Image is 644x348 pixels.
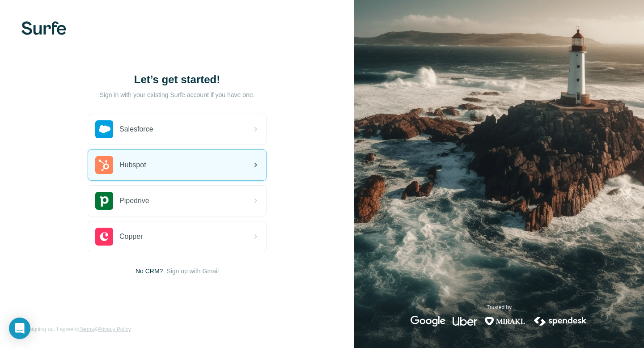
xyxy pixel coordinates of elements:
[95,156,113,174] img: hubspot's logo
[119,195,149,206] span: Pipedrive
[533,316,588,327] img: spendesk's logo
[119,160,146,170] span: Hubspot
[136,267,163,276] span: No CRM?
[487,303,512,311] p: Trusted by
[95,228,113,246] img: copper's logo
[119,231,143,242] span: Copper
[166,267,219,276] button: Sign up with Gmail
[21,21,66,35] img: Surfe's logo
[88,72,267,87] h1: Let’s get started!
[411,316,445,327] img: google's logo
[99,90,254,99] p: Sign in with your existing Surfe account if you have one.
[9,318,30,339] div: Open Intercom Messenger
[97,326,131,332] a: Privacy Policy
[484,316,525,327] img: mirakl's logo
[453,316,477,327] img: uber's logo
[21,325,131,333] span: By signing up, I agree to &
[95,120,113,138] img: salesforce's logo
[95,192,113,210] img: pipedrive's logo
[79,326,94,332] a: Terms
[119,124,153,135] span: Salesforce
